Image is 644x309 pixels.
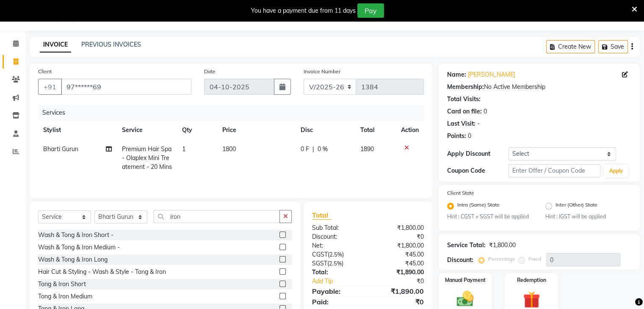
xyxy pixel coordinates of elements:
th: Action [396,121,424,140]
label: Client State [447,189,474,197]
label: Manual Payment [445,276,486,284]
button: Save [598,40,628,53]
span: SGST [312,259,327,267]
div: Paid: [306,297,368,307]
small: Hint : IGST will be applied [545,213,631,221]
div: ₹45.00 [368,250,430,259]
div: ( ) [306,250,368,259]
label: Inter (Other) State [556,201,597,211]
th: Qty [177,121,217,140]
input: Search or Scan [154,210,280,223]
div: Services [39,105,430,121]
span: Total [312,211,332,220]
div: - [477,119,480,128]
label: Percentage [488,255,515,263]
div: No Active Membership [447,83,631,91]
div: Last Visit: [447,119,475,128]
div: ₹1,800.00 [368,241,430,250]
div: 0 [468,132,471,141]
div: ₹1,800.00 [368,223,430,232]
span: 2.5% [329,251,342,258]
div: Payable: [306,286,368,296]
div: Hair Cut & Styling - Wash & Style - Tong & Iron [38,268,166,276]
span: 1890 [360,145,374,153]
span: CGST [312,251,328,258]
div: Discount: [447,256,473,265]
button: +91 [38,79,62,95]
th: Price [217,121,296,140]
div: ( ) [306,259,368,268]
input: Enter Offer / Coupon Code [509,164,601,177]
th: Disc [296,121,355,140]
div: Apply Discount [447,149,509,158]
div: Points: [447,132,466,141]
div: Total Visits: [447,95,481,104]
div: ₹45.00 [368,259,430,268]
span: 1 [182,145,185,153]
button: Apply [604,165,628,177]
div: Wash & Tong & Iron Short - [38,231,113,240]
label: Redemption [517,276,546,284]
a: INVOICE [40,37,71,52]
div: Tong & Iron Medium [38,292,92,301]
div: Membership: [447,83,484,91]
div: 0 [484,107,487,116]
button: Create New [546,40,595,53]
input: Search by Name/Mobile/Email/Code [61,79,191,95]
span: 0 F [301,145,309,154]
div: Discount: [306,232,368,241]
th: Stylist [38,121,117,140]
div: ₹1,800.00 [489,241,516,250]
div: ₹0 [368,297,430,307]
span: Premium Hair Spa - Olaplex Mini Treatement - 20 Mins [122,145,172,171]
a: [PERSON_NAME] [468,70,515,79]
label: Invoice Number [304,68,340,75]
div: ₹1,890.00 [368,268,430,277]
label: Intra (Same) State [457,201,500,211]
div: Name: [447,70,466,79]
button: Pay [357,3,384,18]
label: Fixed [528,255,541,263]
img: _cash.svg [451,289,479,309]
div: ₹1,890.00 [368,286,430,296]
label: Date [204,68,216,75]
div: ₹0 [378,277,430,286]
span: 0 % [318,145,328,154]
div: Net: [306,241,368,250]
div: ₹0 [368,232,430,241]
div: Wash & Tong & Iron Medium - [38,243,120,252]
th: Service [117,121,177,140]
span: 1800 [222,145,236,153]
div: You have a payment due from 11 days [251,6,356,15]
th: Total [355,121,396,140]
span: 2.5% [329,260,342,267]
div: Tong & Iron Short [38,280,86,289]
div: Wash & Tong & Iron Long [38,255,108,264]
span: Bharti Gurun [43,145,78,153]
div: Card on file: [447,107,482,116]
a: PREVIOUS INVOICES [81,41,141,48]
a: Add Tip [306,277,378,286]
div: Sub Total: [306,223,368,232]
span: | [312,145,314,154]
div: Service Total: [447,241,486,250]
small: Hint : CGST + SGST will be applied [447,213,533,221]
div: Total: [306,268,368,277]
label: Client [38,68,52,75]
div: Coupon Code [447,166,509,175]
